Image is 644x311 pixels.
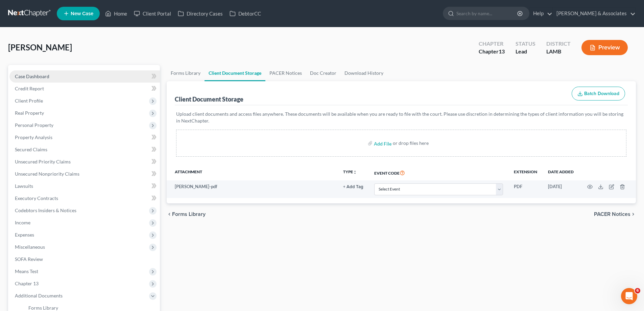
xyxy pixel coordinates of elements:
a: Unsecured Nonpriority Claims [9,168,160,180]
div: Chapter [479,48,505,55]
a: Home [102,7,130,20]
input: Search by name... [456,7,518,20]
div: Lead [516,48,535,55]
div: Status [516,40,535,48]
a: + Add Tag [343,183,363,190]
a: Secured Claims [9,143,160,156]
th: Date added [543,165,579,180]
span: Expenses [15,232,34,238]
span: PACER Notices [594,212,630,217]
a: DebtorCC [226,7,264,20]
span: Means Test [15,268,38,274]
button: Preview [581,40,628,55]
a: Unsecured Priority Claims [9,156,160,168]
span: Secured Claims [15,147,47,152]
a: Help [530,7,552,20]
button: + Add Tag [343,185,363,189]
button: Batch Download [572,87,625,101]
a: SOFA Review [9,253,160,265]
span: Property Analysis [15,134,52,140]
a: Client Document Storage [205,65,265,81]
span: Client Profile [15,98,43,104]
span: Chapter 13 [15,281,39,286]
button: TYPEunfold_more [343,170,357,174]
a: Directory Cases [174,7,226,20]
span: Forms Library [28,305,58,311]
span: New Case [71,11,93,16]
a: Lawsuits [9,180,160,192]
div: Client Document Storage [175,95,243,103]
td: [DATE] [543,180,579,198]
span: Personal Property [15,122,53,128]
span: Additional Documents [15,293,63,298]
div: or drop files here [393,140,429,147]
span: Codebtors Insiders & Notices [15,207,76,213]
i: unfold_more [353,170,357,174]
a: Case Dashboard [9,70,160,83]
a: Client Portal [130,7,174,20]
span: 6 [635,288,640,293]
div: District [546,40,571,48]
a: Doc Creator [306,65,340,81]
iframe: Intercom live chat [621,288,637,304]
td: PDF [508,180,543,198]
a: [PERSON_NAME] & Associates [553,7,636,20]
div: LAMB [546,48,571,55]
a: Forms Library [167,65,205,81]
div: Chapter [479,40,505,48]
p: Upload client documents and access files anywhere. These documents will be available when you are... [176,111,626,124]
span: Real Property [15,110,44,116]
span: Lawsuits [15,183,33,189]
span: Executory Contracts [15,195,58,201]
span: Batch Download [584,91,619,96]
button: chevron_left Forms Library [167,212,206,217]
a: Property Analysis [9,131,160,143]
th: Event Code [369,165,508,180]
span: [PERSON_NAME] [8,42,72,52]
td: [PERSON_NAME]-pdf [167,180,338,198]
i: chevron_right [630,212,636,217]
a: Credit Report [9,83,160,95]
span: Unsecured Nonpriority Claims [15,171,79,177]
a: Executory Contracts [9,192,160,204]
th: Extension [508,165,543,180]
span: SOFA Review [15,256,43,262]
th: Attachment [167,165,338,180]
span: Unsecured Priority Claims [15,159,71,164]
span: Miscellaneous [15,244,45,250]
i: chevron_left [167,212,172,217]
a: Download History [340,65,387,81]
a: PACER Notices [265,65,306,81]
span: Credit Report [15,86,44,91]
button: PACER Notices chevron_right [594,212,636,217]
span: Case Dashboard [15,73,49,79]
span: Income [15,220,30,225]
span: 13 [499,48,505,54]
span: Forms Library [172,212,206,217]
